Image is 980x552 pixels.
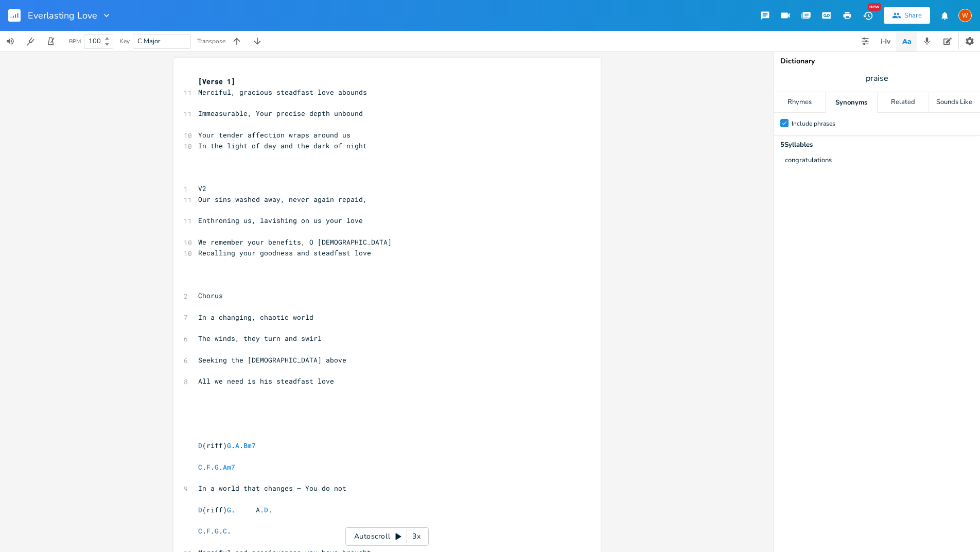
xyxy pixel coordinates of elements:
[780,58,974,65] div: Dictionary
[264,505,268,514] span: D
[206,462,211,472] span: F
[958,9,972,22] div: Worship Pastor
[223,462,235,472] span: Am7
[345,527,429,546] div: Autoscroll
[198,526,231,536] span: . . . .
[28,11,97,20] span: Everlasting Love
[223,526,227,536] span: C
[868,3,881,11] div: New
[137,37,161,46] span: C Major
[929,92,980,113] div: Sounds Like
[198,88,367,97] span: Merciful, gracious steadfast love abounds
[198,184,206,193] span: V2
[198,334,322,343] span: The winds, they turn and swirl
[198,462,243,472] span: . . .
[227,505,231,514] span: G
[780,142,974,148] div: 5 Syllable s
[215,526,219,536] span: G
[958,4,972,27] button: W
[198,484,346,493] span: In a world that changes – You do not
[198,355,346,365] span: Seeking the [DEMOGRAPHIC_DATA] above
[198,505,272,514] span: (riff) . A. .
[198,248,371,257] span: Recalling your goodness and steadfast love
[198,195,367,204] span: Our sins washed away, never again repaid,
[69,39,81,44] div: BPM
[198,216,363,225] span: Enthroning us, lavishing on us your love
[198,237,392,247] span: We remember your benefits, O [DEMOGRAPHIC_DATA]
[904,11,922,20] div: Share
[792,120,835,127] div: Include phrases
[119,38,130,44] div: Key
[198,77,235,86] span: [Verse 1]
[866,73,888,84] span: praise
[785,157,832,165] button: congratulations
[206,526,211,536] span: F
[198,462,202,472] span: C
[198,376,334,386] span: All we need is his steadfast love
[884,7,930,24] button: Share
[243,441,256,450] span: Bm7
[198,441,202,450] span: D
[774,92,825,113] div: Rhymes
[235,441,239,450] span: A
[407,527,426,546] div: 3x
[198,313,313,322] span: In a changing, chaotic world
[198,505,202,514] span: D
[878,92,929,113] div: Related
[198,109,363,118] span: Immeasurable, Your precise depth unbound
[857,6,878,25] button: New
[198,141,367,150] span: In the light of day and the dark of night
[198,130,351,140] span: Your tender affection wraps around us
[198,291,223,300] span: Chorus
[198,526,202,536] span: C
[197,38,225,44] div: Transpose
[227,441,231,450] span: G
[198,441,264,450] span: (riff) . .
[826,92,877,113] div: Synonyms
[215,462,219,472] span: G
